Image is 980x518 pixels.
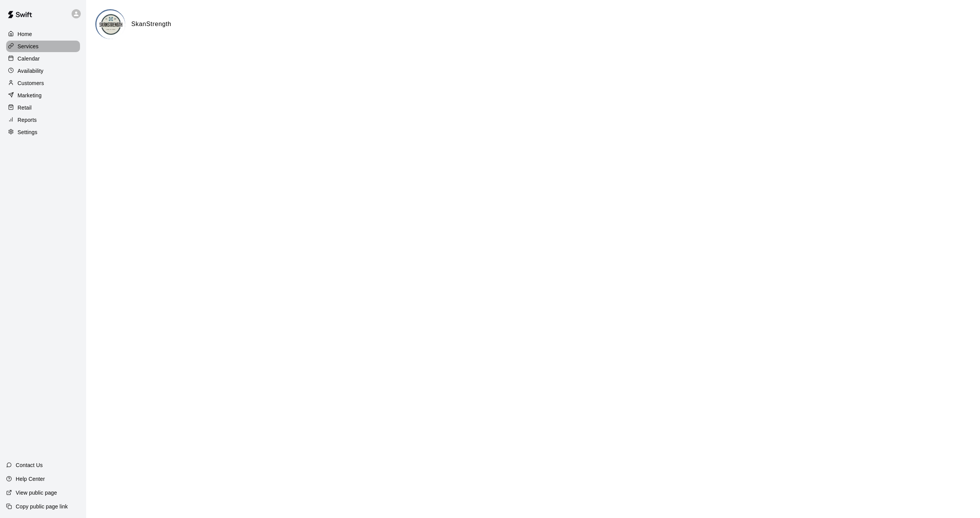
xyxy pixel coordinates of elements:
[18,128,38,136] p: Settings
[96,10,125,39] img: SkanStrength logo
[6,65,80,77] a: Availability
[6,53,80,64] a: Calendar
[18,92,42,99] p: Marketing
[16,461,43,469] p: Contact Us
[18,79,44,87] p: Customers
[6,126,80,138] a: Settings
[6,77,80,89] a: Customers
[18,55,40,62] p: Calendar
[18,116,37,124] p: Reports
[18,43,39,50] p: Services
[6,90,80,101] a: Marketing
[18,67,44,75] p: Availability
[18,30,32,38] p: Home
[16,489,57,497] p: View public page
[6,28,80,40] a: Home
[6,41,80,52] a: Services
[131,19,171,29] h6: SkanStrength
[16,475,45,483] p: Help Center
[6,114,80,126] a: Reports
[16,503,68,510] p: Copy public page link
[6,102,80,113] a: Retail
[18,104,32,111] p: Retail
